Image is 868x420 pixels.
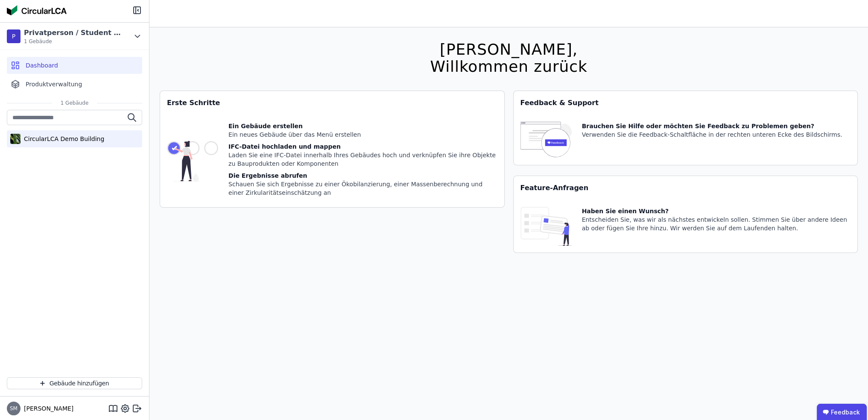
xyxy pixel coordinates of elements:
[514,176,858,200] div: Feature-Anfragen
[430,41,587,58] div: [PERSON_NAME],
[228,171,497,180] div: Die Ergebnisse abrufen
[10,406,18,411] span: SM
[582,130,842,139] div: Verwenden Sie die Feedback-Schaltfläche in der rechten unteren Ecke des Bildschirms.
[52,100,97,106] span: 1 Gebäude
[520,207,572,246] img: feature_request_tile-UiXE1qGU.svg
[514,91,858,115] div: Feedback & Support
[582,215,851,232] div: Entscheiden Sie, was wir als nächstes entwickeln sollen. Stimmen Sie über andere Ideen ab oder fü...
[167,122,218,200] img: getting_started_tile-DrF_GRSv.svg
[430,58,587,75] div: Willkommen zurück
[7,377,142,389] button: Gebäude hinzufügen
[24,28,122,38] div: Privatperson / Student [GEOGRAPHIC_DATA]
[7,5,67,15] img: Concular
[228,151,497,168] div: Laden Sie eine IFC-Datei innerhalb Ihres Gebäudes hoch und verknüpfen Sie ihre Objekte zu Bauprod...
[520,122,572,158] img: feedback-icon-HCTs5lye.svg
[228,142,497,151] div: IFC-Datei hochladen und mappen
[160,91,504,115] div: Erste Schritte
[7,29,20,43] div: P
[10,132,20,146] img: CircularLCA Demo Building
[228,180,497,197] div: Schauen Sie sich Ergebnisse zu einer Ökobilanzierung, einer Massenberechnung und einer Zirkularit...
[24,38,122,45] span: 1 Gebäude
[582,207,851,215] div: Haben Sie einen Wunsch?
[26,80,82,88] span: Produktverwaltung
[582,122,842,130] div: Brauchen Sie Hilfe oder möchten Sie Feedback zu Problemen geben?
[228,130,497,139] div: Ein neues Gebäude über das Menü erstellen
[20,404,73,413] span: [PERSON_NAME]
[26,61,58,70] span: Dashboard
[20,135,104,143] div: CircularLCA Demo Building
[228,122,497,130] div: Ein Gebäude erstellen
